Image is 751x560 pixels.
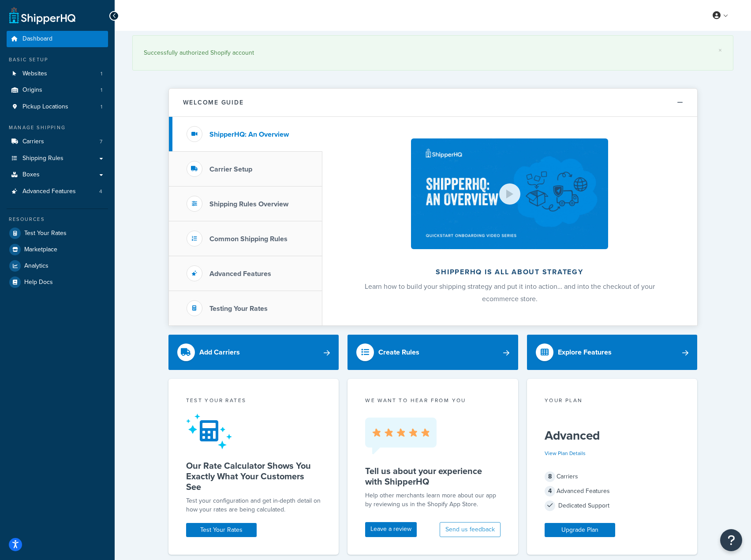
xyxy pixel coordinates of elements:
li: Origins [7,82,108,98]
button: Open Resource Center [720,529,742,551]
h5: Our Rate Calculator Shows You Exactly What Your Customers See [186,460,321,492]
div: Resources [7,216,108,223]
h3: ShipperHQ: An Overview [209,131,289,138]
span: 1 [101,103,102,111]
a: Boxes [7,167,108,183]
a: Upgrade Plan [545,523,615,537]
a: Origins1 [7,82,108,98]
a: × [718,47,722,54]
p: Help other merchants learn more about our app by reviewing us in the Shopify App Store. [365,491,501,509]
div: Carriers [545,470,680,483]
div: Dedicated Support [545,500,680,512]
span: Carriers [22,138,44,146]
a: Test Your Rates [186,523,257,537]
span: Analytics [24,262,49,270]
a: Carriers7 [7,134,108,150]
div: Advanced Features [545,485,680,497]
div: Test your rates [186,396,321,407]
span: 8 [545,471,555,482]
div: Your Plan [545,396,680,407]
a: Test Your Rates [7,225,108,241]
span: Dashboard [22,35,52,43]
a: Create Rules [347,335,518,370]
span: Websites [22,70,47,78]
span: 1 [101,70,102,78]
div: Manage Shipping [7,124,108,131]
li: Websites [7,66,108,82]
span: Boxes [22,171,40,179]
span: Shipping Rules [22,155,64,162]
a: Pickup Locations1 [7,99,108,115]
div: Successfully authorized Shopify account [144,47,722,59]
a: Marketplace [7,242,108,258]
a: Advanced Features4 [7,183,108,200]
a: Shipping Rules [7,150,108,167]
li: Advanced Features [7,183,108,200]
a: Analytics [7,258,108,274]
h3: Carrier Setup [209,165,252,173]
span: Help Docs [24,279,53,286]
button: Welcome Guide [169,89,697,117]
a: Websites1 [7,66,108,82]
div: Explore Features [558,346,612,358]
h2: Welcome Guide [183,99,244,106]
li: Carriers [7,134,108,150]
a: Explore Features [527,335,698,370]
a: Add Carriers [168,335,339,370]
h3: Advanced Features [209,270,271,278]
button: Send us feedback [440,522,501,537]
a: View Plan Details [545,449,586,457]
span: Learn how to build your shipping strategy and put it into action… and into the checkout of your e... [365,281,655,304]
div: Basic Setup [7,56,108,63]
p: we want to hear from you [365,396,501,404]
a: Dashboard [7,31,108,47]
div: Test your configuration and get in-depth detail on how your rates are being calculated. [186,497,321,514]
span: 1 [101,86,102,94]
h3: Common Shipping Rules [209,235,288,243]
img: ShipperHQ is all about strategy [411,138,608,249]
h2: ShipperHQ is all about strategy [346,268,674,276]
span: 4 [545,486,555,497]
h3: Testing Your Rates [209,305,268,313]
div: Add Carriers [199,346,240,358]
h5: Tell us about your experience with ShipperHQ [365,466,501,487]
div: Create Rules [378,346,419,358]
span: Marketplace [24,246,57,254]
a: Help Docs [7,274,108,290]
h5: Advanced [545,429,680,443]
li: Pickup Locations [7,99,108,115]
span: Pickup Locations [22,103,68,111]
span: Advanced Features [22,188,76,195]
a: Leave a review [365,522,417,537]
span: 7 [100,138,102,146]
span: Origins [22,86,42,94]
h3: Shipping Rules Overview [209,200,288,208]
span: 4 [99,188,102,195]
span: Test Your Rates [24,230,67,237]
